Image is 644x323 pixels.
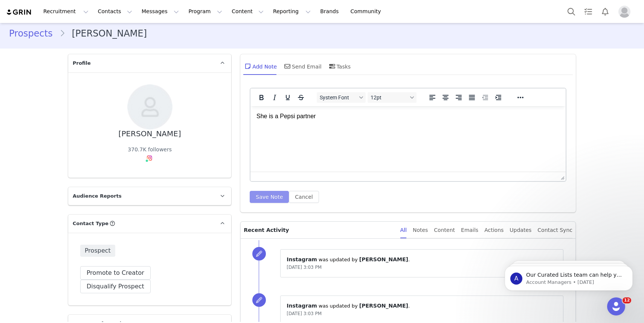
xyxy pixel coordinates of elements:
iframe: Intercom live chat [607,297,625,315]
div: Content [434,222,455,239]
a: Community [346,3,389,20]
button: Save Note [250,191,289,203]
div: Updates [510,222,531,239]
div: 370.7K followers [128,146,172,154]
span: 12pt [371,94,407,101]
span: Profile [73,59,91,67]
img: 3fa53202-d19b-430f-890a-842b6dfa7e60--s.jpg [127,84,172,130]
button: Increase indent [492,92,505,103]
img: instagram.svg [147,155,153,161]
div: [PERSON_NAME] [119,130,181,138]
p: Recent Activity [244,222,394,238]
button: Promote to Creator [80,266,151,280]
button: Align right [452,92,465,103]
a: Tasks [580,3,597,20]
a: Prospects [9,27,60,40]
span: [DATE] 3:03 PM [287,311,322,316]
p: ⁨ ⁩ was updated by ⁨ ⁩. [287,256,557,264]
iframe: Intercom notifications message [493,250,644,303]
button: Reveal or hide additional toolbar items [514,92,527,103]
button: Profile [614,6,638,18]
p: ⁨ ⁩ was updated by ⁨ ⁩. [287,302,557,310]
div: Contact Sync [537,222,572,239]
button: Content [227,3,268,20]
button: Notifications [597,3,613,20]
span: Contact Type [73,220,108,227]
button: Strikethrough [295,92,307,103]
button: Italic [268,92,281,103]
div: Notes [413,222,428,239]
span: Instagram [287,256,317,262]
button: Fonts [317,92,366,103]
div: Actions [484,222,504,239]
img: grin logo [6,9,32,16]
button: Justify [465,92,478,103]
button: Messages [137,3,183,20]
button: Font sizes [368,92,417,103]
span: [PERSON_NAME] [359,303,408,309]
button: Bold [255,92,268,103]
div: Press the Up and Down arrow keys to resize the editor. [558,172,566,181]
div: Emails [461,222,478,239]
span: Audience Reports [73,192,122,200]
button: Cancel [289,191,319,203]
img: placeholder-profile.jpg [618,6,630,18]
a: Brands [316,3,345,20]
button: Recruitment [39,3,93,20]
iframe: Rich Text Area [250,106,566,172]
span: [PERSON_NAME] [359,256,408,262]
button: Search [563,3,580,20]
span: System Font [320,94,357,101]
button: Underline [281,92,294,103]
button: Program [184,3,227,20]
span: [DATE] 3:03 PM [287,265,322,270]
div: Add Note [243,57,277,75]
button: Decrease indent [479,92,491,103]
span: 12 [623,297,631,303]
span: Prospect [80,245,115,257]
button: Reporting [269,3,315,20]
button: Align center [439,92,452,103]
div: Send Email [283,57,322,75]
span: Instagram [287,303,317,309]
button: Align left [426,92,439,103]
button: Contacts [93,3,137,20]
button: Disqualify Prospect [80,280,151,293]
div: Tasks [328,57,351,75]
div: All [400,222,407,239]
